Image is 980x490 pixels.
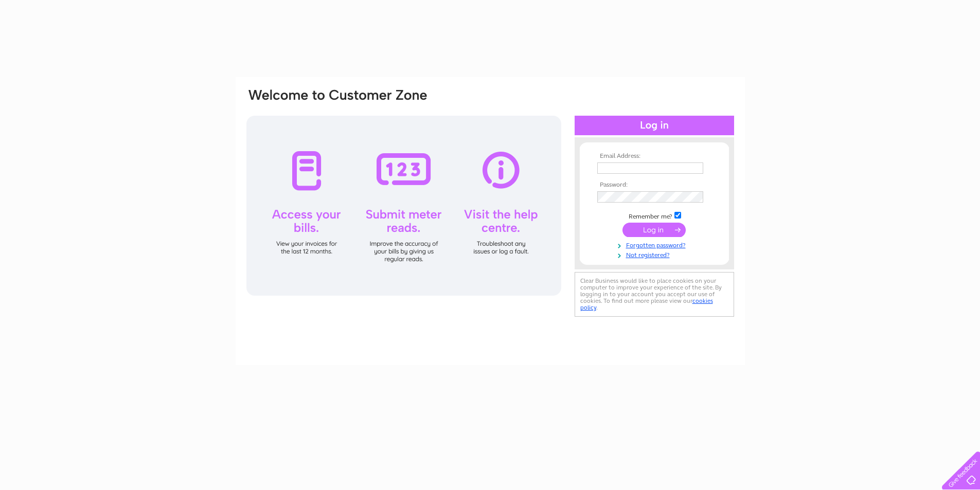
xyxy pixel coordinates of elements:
[595,210,714,221] td: Remember me?
[595,182,714,189] th: Password:
[597,249,714,259] a: Not registered?
[580,297,713,311] a: cookies policy
[575,272,734,317] div: Clear Business would like to place cookies on your computer to improve your experience of the sit...
[622,223,686,237] input: Submit
[597,240,714,249] a: Forgotten password?
[595,153,714,160] th: Email Address:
